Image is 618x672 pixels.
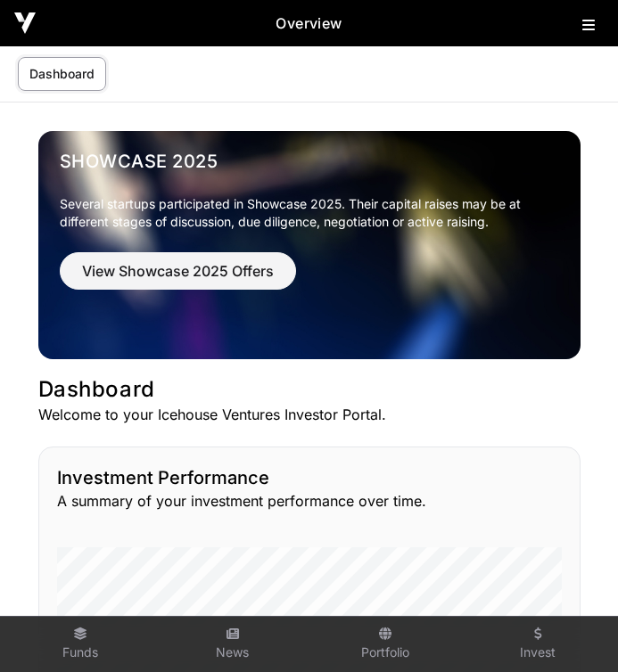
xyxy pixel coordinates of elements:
p: A summary of your investment performance over time. [57,490,562,512]
h1: Dashboard [38,375,581,404]
p: Welcome to your Icehouse Ventures Investor Portal. [38,404,581,425]
h2: Overview [36,12,582,34]
a: Showcase 2025 [60,149,559,174]
span: View Showcase 2025 Offers [82,260,274,282]
a: Invest [469,620,607,668]
a: Funds [11,620,149,668]
a: View Showcase 2025 Offers [60,270,296,288]
a: Dashboard [18,57,106,91]
p: Several startups participated in Showcase 2025. Their capital raises may be at different stages o... [60,195,559,231]
h2: Investment Performance [57,465,562,490]
a: Portfolio [317,620,455,668]
img: Icehouse Ventures Logo [14,12,36,34]
img: Showcase 2025 [38,131,581,359]
iframe: Chat Widget [529,586,618,672]
a: News [163,620,301,668]
button: View Showcase 2025 Offers [60,252,296,290]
